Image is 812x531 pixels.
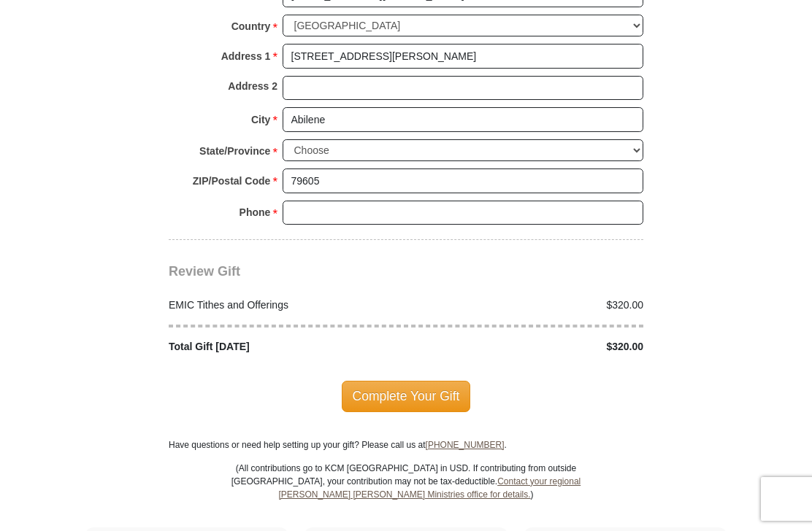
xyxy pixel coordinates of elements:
[199,141,270,161] strong: State/Province
[221,46,271,66] strong: Address 1
[169,438,643,451] p: Have questions or need help setting up your gift? Please call us at .
[231,462,581,527] p: (All contributions go to KCM [GEOGRAPHIC_DATA] in USD. If contributing from outside [GEOGRAPHIC_D...
[169,264,240,279] span: Review Gift
[240,202,271,222] strong: Phone
[228,76,277,96] strong: Address 2
[406,339,651,354] div: $320.00
[251,109,270,130] strong: City
[161,339,407,354] div: Total Gift [DATE]
[193,171,271,191] strong: ZIP/Postal Code
[278,476,581,500] a: Contact your regional [PERSON_NAME] [PERSON_NAME] Ministries office for details.
[231,16,271,36] strong: Country
[426,440,505,450] a: [PHONE_NUMBER]
[406,298,651,313] div: $320.00
[342,381,471,411] span: Complete Your Gift
[161,298,407,313] div: EMIC Tithes and Offerings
